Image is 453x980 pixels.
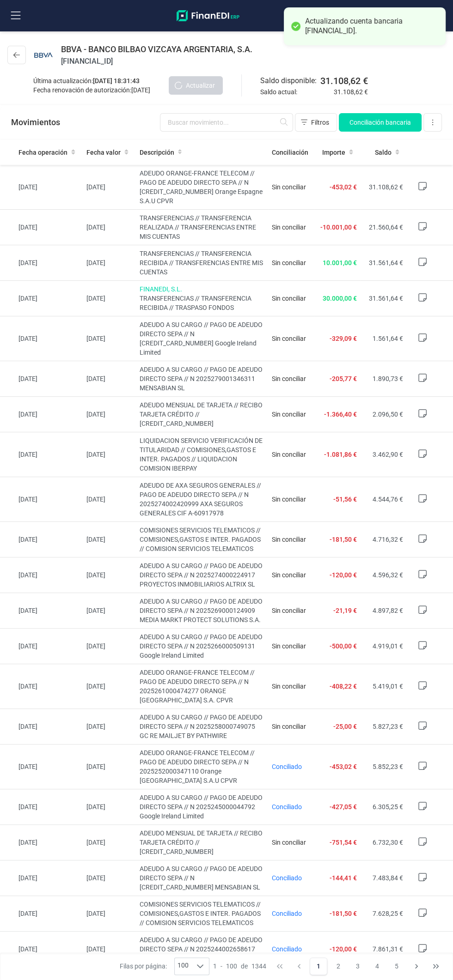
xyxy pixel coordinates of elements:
[272,148,308,157] span: Conciliación
[361,629,407,664] td: 4.919,01 €
[322,148,345,157] span: Importe
[18,148,67,157] span: Fecha operación
[83,165,136,210] td: [DATE]
[349,957,367,975] button: Page 3
[260,87,330,97] span: Saldo actual:
[272,803,302,811] span: Conciliado
[375,148,392,157] span: Saldo
[140,864,265,892] span: ADEUDO A SU CARGO // PAGO DE ADEUDO DIRECTO SEPA // N [CREDIT_CARD_NUMBER] MENSABIAN SL
[272,335,306,342] span: Sin conciliar
[324,451,357,458] span: -1.081,86 €
[271,957,288,975] button: First Page
[305,17,439,36] div: Actualizando cuenta bancaria [FINANCIAL_ID].
[120,957,209,975] div: Filas por página:
[320,224,357,231] span: -10.001,00 €
[169,76,223,95] button: Actualizar
[140,561,265,589] span: ADEUDO A SU CARGO // PAGO DE ADEUDO DIRECTO SEPA // N 2025274000224917 PROYECTOS INMOBILIARIOS AL...
[140,900,265,927] span: COMISIONES SERVICIOS TELEMATICOS // COMISIONES,GASTOS E INTER. PAGADOS // COMISION SERVICIOS TELE...
[140,284,265,294] span: FINANEDI, S.L.
[330,683,357,690] span: -408,22 €
[83,245,136,281] td: [DATE]
[140,320,265,357] span: ADEUDO A SU CARGO // PAGO DE ADEUDO DIRECTO SEPA // N [CREDIT_CARD_NUMBER] Google Ireland Limited
[330,183,357,191] span: -453,02 €
[140,481,265,518] span: ADEUDO DE AXA SEGUROS GENERALES // PAGO DE ADEUDO DIRECTO SEPA // N 2025274002420999 AXA SEGUROS ...
[290,957,308,975] button: Previous Page
[330,957,347,975] button: Page 2
[330,945,357,953] span: -120,00 €
[83,932,136,967] td: [DATE]
[83,593,136,629] td: [DATE]
[333,496,357,503] span: -51,56 €
[272,536,306,543] span: Sin conciliar
[361,281,407,316] td: 31.561,64 €
[272,763,302,770] span: Conciliado
[33,76,150,85] div: Última actualización:
[323,295,357,302] span: 30.000,00 €
[86,148,121,157] span: Fecha valor
[140,400,265,428] span: ADEUDO MENSUAL DE TARJETA // RECIBO TARJETA CRÉDITO // [CREDIT_CARD_NUMBER]
[140,597,265,624] span: ADEUDO A SU CARGO // PAGO DE ADEUDO DIRECTO SEPA // N 2025269000124909 MEDIA MARKT PROTECT SOLUTI...
[272,259,306,266] span: Sin conciliar
[334,87,368,97] span: 31.108,62 €
[140,748,265,785] span: ADEUDO ORANGE-FRANCE TELECOM // PAGO DE ADEUDO DIRECTO SEPA // N 2025252000347110 Orange [GEOGRAP...
[330,335,357,342] span: -329,09 €
[272,411,306,418] span: Sin conciliar
[131,86,150,94] span: [DATE]
[295,113,337,132] button: Filtros
[83,629,136,664] td: [DATE]
[333,607,357,614] span: -21,19 €
[272,607,306,614] span: Sin conciliar
[83,709,136,744] td: [DATE]
[311,118,329,127] span: Filtros
[361,477,407,522] td: 4.544,76 €
[320,74,368,87] span: 31.108,62 €
[361,361,407,397] td: 1.890,73 €
[272,874,302,882] span: Conciliado
[140,213,265,241] span: TRANSFERENCIAS // TRANSFERENCIA REALIZADA // TRANSFERENCIAS ENTRE MIS CUENTAS
[177,10,239,21] img: Logo Finanedi
[83,316,136,361] td: [DATE]
[140,829,265,856] span: ADEUDO MENSUAL DE TARJETA // RECIBO TARJETA CRÉDITO // [CREDIT_CARD_NUMBER]
[83,557,136,593] td: [DATE]
[272,683,306,690] span: Sin conciliar
[361,432,407,477] td: 3.462,90 €
[361,860,407,896] td: 7.483,84 €
[330,763,357,770] span: -453,02 €
[310,957,327,975] button: Page 1
[361,593,407,629] td: 4.897,82 €
[213,962,217,971] span: 1
[361,210,407,245] td: 21.560,64 €
[61,56,442,67] span: [FINANCIAL_ID]
[241,962,248,971] span: de
[272,496,306,503] span: Sin conciliar
[93,77,140,85] span: [DATE] 18:31:43
[140,935,265,963] span: ADEUDO A SU CARGO // PAGO DE ADEUDO DIRECTO SEPA // N 2025244002658617 PROYECTOS INMOBILIARIOS AL...
[83,789,136,825] td: [DATE]
[361,825,407,860] td: 6.732,30 €
[361,557,407,593] td: 4.596,32 €
[11,116,60,129] p: Movimientos
[339,113,422,132] button: Conciliación bancaria
[330,839,357,846] span: -751,54 €
[272,839,306,846] span: Sin conciliar
[83,281,136,316] td: [DATE]
[388,957,405,975] button: Page 5
[140,668,265,705] span: ADEUDO ORANGE-FRANCE TELECOM // PAGO DE ADEUDO DIRECTO SEPA // N 2025261000474277 ORANGE [GEOGRAP...
[83,397,136,432] td: [DATE]
[83,361,136,397] td: [DATE]
[83,432,136,477] td: [DATE]
[251,962,266,971] span: 1344
[361,397,407,432] td: 2.096,50 €
[83,664,136,709] td: [DATE]
[324,411,357,418] span: -1.366,40 €
[330,375,357,382] span: -205,77 €
[427,957,445,975] button: Last Page
[272,642,306,650] span: Sin conciliar
[272,571,306,579] span: Sin conciliar
[272,910,302,917] span: Conciliado
[330,803,357,811] span: -427,05 €
[83,477,136,522] td: [DATE]
[323,259,357,266] span: 10.001,00 €
[272,723,306,730] span: Sin conciliar
[83,825,136,860] td: [DATE]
